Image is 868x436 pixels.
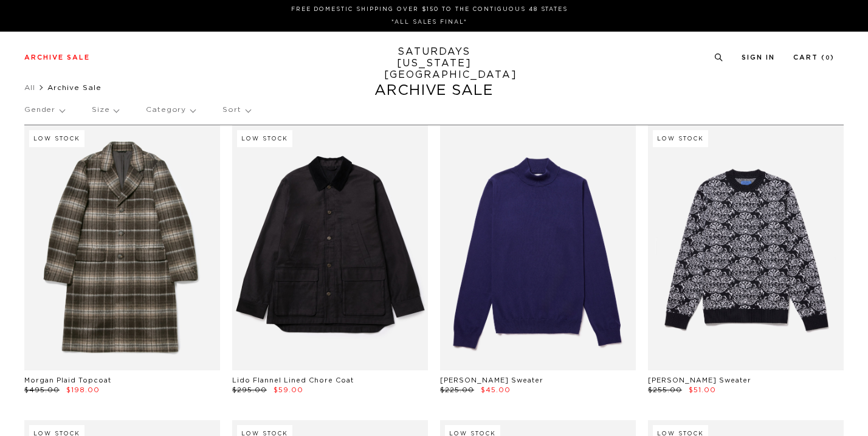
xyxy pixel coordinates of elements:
[440,387,474,393] span: $225.00
[793,54,835,61] a: Cart (0)
[689,387,716,393] span: $51.00
[440,377,543,384] a: [PERSON_NAME] Sweater
[825,55,830,61] small: 0
[648,387,682,393] span: $255.00
[24,377,111,384] a: Morgan Plaid Topcoat
[742,54,775,61] a: Sign In
[24,84,35,91] a: All
[29,130,84,147] div: Low Stock
[146,96,195,124] p: Category
[24,387,60,393] span: $495.00
[384,46,484,81] a: SATURDAYS[US_STATE][GEOGRAPHIC_DATA]
[222,96,250,124] p: Sort
[274,387,303,393] span: $59.00
[653,130,708,147] div: Low Stock
[232,377,354,384] a: Lido Flannel Lined Chore Coat
[29,18,830,27] p: *ALL SALES FINAL*
[66,387,100,393] span: $198.00
[24,96,64,124] p: Gender
[29,5,830,14] p: FREE DOMESTIC SHIPPING OVER $150 TO THE CONTIGUOUS 48 STATES
[47,84,102,91] span: Archive Sale
[648,377,751,384] a: [PERSON_NAME] Sweater
[92,96,119,124] p: Size
[237,130,292,147] div: Low Stock
[481,387,511,393] span: $45.00
[232,387,267,393] span: $295.00
[24,54,90,61] a: Archive Sale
